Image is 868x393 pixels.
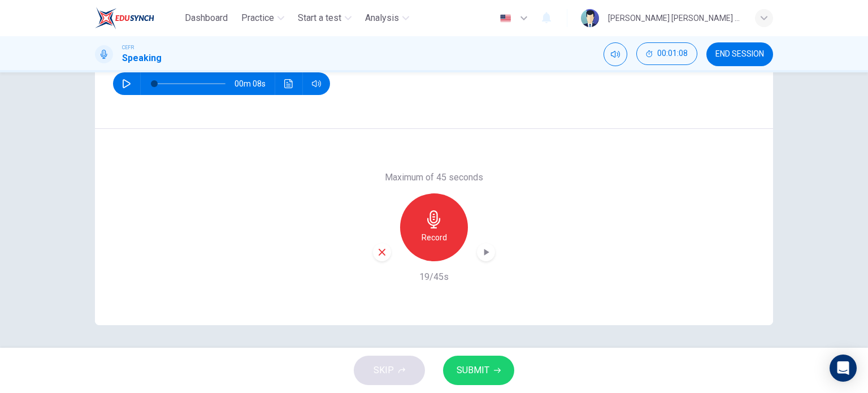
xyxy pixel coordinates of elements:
button: 00:01:08 [636,42,697,65]
div: Open Intercom Messenger [830,355,857,382]
h1: Speaking [122,51,162,65]
button: Practice [237,8,289,28]
button: Record [400,193,468,261]
div: Mute [604,42,627,66]
button: SUBMIT [443,356,514,385]
img: en [498,14,513,23]
button: Start a test [293,8,356,28]
button: Click to see the audio transcription [280,72,298,95]
div: [PERSON_NAME] [PERSON_NAME] MARLENIE ANAK [PERSON_NAME] [608,11,741,25]
span: 00m 08s [235,72,275,95]
span: CEFR [122,44,134,51]
button: Dashboard [180,8,232,28]
span: SUBMIT [457,362,489,378]
span: END SESSION [715,50,764,59]
span: 00:01:08 [657,49,688,58]
h6: 19/45s [419,270,449,284]
span: Start a test [298,11,341,25]
span: Practice [241,11,274,25]
a: EduSynch logo [95,7,180,29]
span: Analysis [365,11,399,25]
h6: Maximum of 45 seconds [385,171,483,184]
span: Dashboard [185,11,228,25]
img: Profile picture [581,9,599,27]
button: END SESSION [706,42,773,66]
button: Analysis [361,8,414,28]
div: Hide [636,42,697,66]
h6: Record [422,231,447,244]
img: EduSynch logo [95,7,154,29]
